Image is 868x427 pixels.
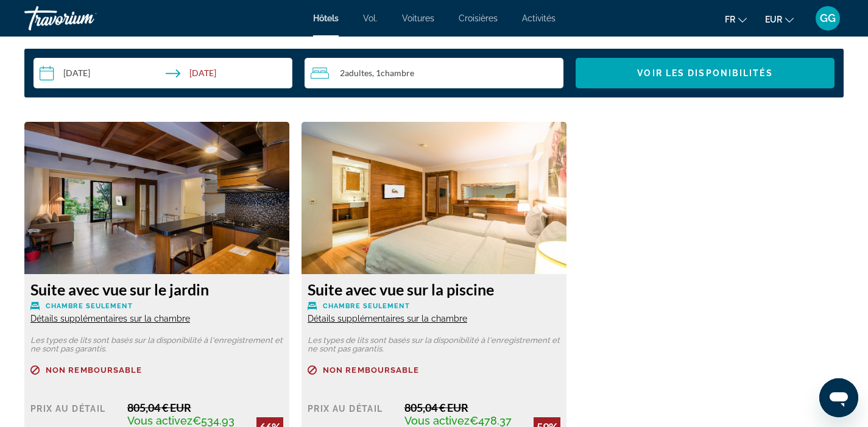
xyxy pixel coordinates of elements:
[313,13,339,23] a: Hôtels
[308,280,494,298] font: Suite avec vue sur la piscine
[308,336,560,353] font: Les types de lits sont basés sur la disponibilité à l'enregistrement et ne sont pas garantis.
[30,336,283,353] font: Les types de lits sont basés sur la disponibilité à l'enregistrement et ne sont pas garantis.
[30,404,106,414] font: Prix ​​au détail
[302,122,566,274] img: 6a764009-be3f-465c-8cc4-a4ecfbc04efb.jpeg
[404,414,470,427] font: Vous activez
[820,12,836,24] font: GG
[323,302,410,310] font: Chambre seulement
[340,68,345,78] font: 2
[372,68,381,78] font: , 1
[819,378,858,417] iframe: Bouton de lancement de la fenêtre de messagerie
[725,15,735,24] font: fr
[363,13,378,23] a: Vol.
[323,365,420,375] font: Non remboursable
[725,10,747,28] button: Changer de langue
[765,10,794,28] button: Changer de devise
[305,58,563,88] button: Voyageurs : 2 adultes, 0 enfants
[522,13,556,23] a: Activités
[576,58,834,88] button: Voir les disponibilités
[30,314,190,323] font: Détails supplémentaires sur la chambre
[34,58,292,88] button: Date d'arrivée : 8 sept. 2025 Date de départ : 15 sept. 2025
[24,2,146,34] a: Travorium
[402,13,434,23] a: Voitures
[637,68,772,78] font: Voir les disponibilités
[127,414,192,427] font: Vous activez
[30,280,209,298] font: Suite avec vue sur le jardin
[404,401,468,414] font: 805,04 € EUR
[765,15,782,24] font: EUR
[812,5,844,31] button: Menu utilisateur
[381,68,414,78] font: Chambre
[345,68,372,78] font: adultes
[46,302,133,310] font: Chambre seulement
[459,13,498,23] a: Croisières
[34,58,834,88] div: Widget de recherche
[127,401,191,414] font: 805,04 € EUR
[308,404,383,414] font: Prix ​​au détail
[46,365,143,375] font: Non remboursable
[24,122,289,274] img: c134d227-01a7-49c5-bee7-c49da81147f2.jpeg
[308,314,467,323] font: Détails supplémentaires sur la chambre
